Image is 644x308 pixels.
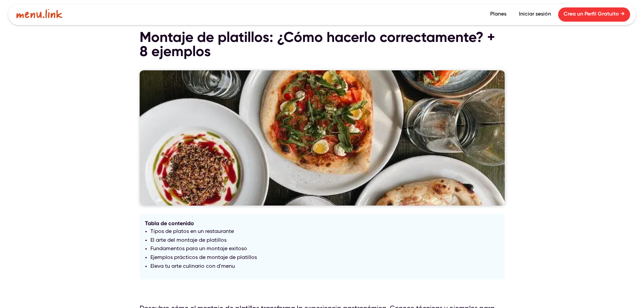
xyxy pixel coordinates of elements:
a: Fundamentos para un montaje exitoso [150,246,247,252]
a: Crea un Perfil Gratuito → [558,7,630,22]
div: Tabla de contenido [145,219,499,228]
a: Iniciar sesión [514,7,556,22]
a: Eleva tu arte culinario con d'menu [150,264,235,269]
a: Planes [485,7,512,22]
a: Ejemplos prácticos de montaje de platillos [150,255,257,260]
a: Tipos de platos en un restaurante [150,229,234,234]
a: El arte del montaje de platillos [150,238,226,243]
h1: Montaje de platillos: ¿Cómo hacerlo correctamente? + 8 ejemplos [140,30,505,58]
